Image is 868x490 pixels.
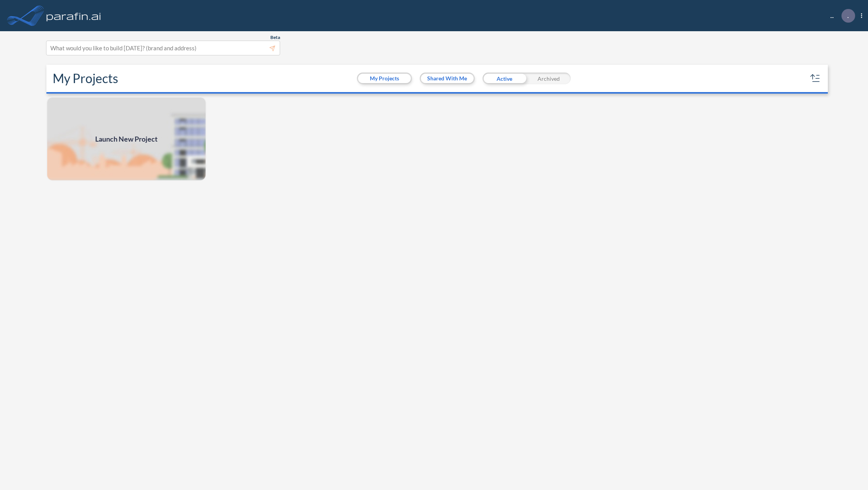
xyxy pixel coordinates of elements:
button: My Projects [358,74,411,83]
img: logo [45,8,103,23]
a: Launch New Project [46,97,206,181]
div: Active [483,73,527,84]
div: ... [818,9,862,23]
img: add [46,97,206,181]
span: Beta [270,34,280,41]
div: Archived [527,73,571,84]
h2: My Projects [53,71,118,86]
button: sort [809,72,822,85]
button: Shared With Me [421,74,474,83]
p: . [847,12,849,19]
span: Launch New Project [95,134,158,144]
